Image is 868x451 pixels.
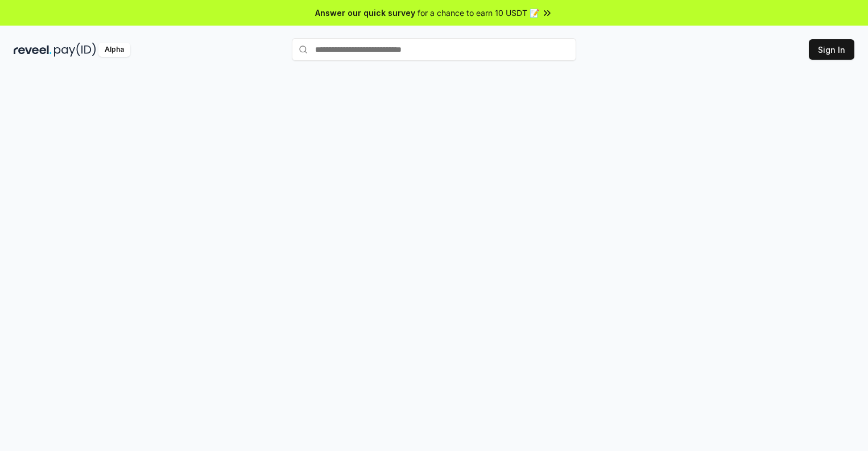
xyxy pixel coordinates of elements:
[418,7,539,19] span: for a chance to earn 10 USDT 📝
[809,39,854,60] button: Sign In
[315,7,415,19] span: Answer our quick survey
[14,43,52,57] img: reveel_dark
[98,43,130,57] div: Alpha
[54,43,96,57] img: pay_id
